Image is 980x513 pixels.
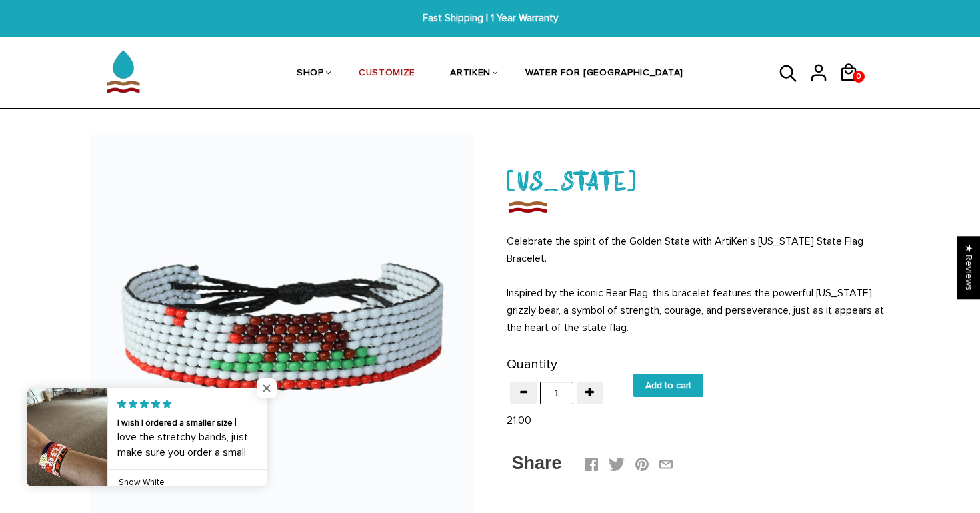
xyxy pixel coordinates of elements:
[507,233,890,267] p: Celebrate the spirit of the Golden State with ArtiKen's [US_STATE] State Flag Bracelet.
[507,354,557,376] label: Quantity
[839,87,869,89] a: 0
[257,378,277,398] span: Close popup widget
[507,284,890,336] p: Inspired by the iconic Bear Flag, this bracelet features the powerful [US_STATE] grizzly bear, a ...
[450,39,491,109] a: ARTIKEN
[525,39,683,109] a: WATER FOR [GEOGRAPHIC_DATA]
[512,453,562,473] span: Share
[853,67,864,86] span: 0
[302,11,678,26] span: Fast Shipping | 1 Year Warranty
[359,39,415,109] a: CUSTOMIZE
[507,162,890,197] h1: [US_STATE]
[633,374,703,397] input: Add to cart
[957,236,980,299] div: Click to open Judge.me floating reviews tab
[507,414,531,427] span: 21.00
[507,197,548,216] img: California
[297,39,324,109] a: SHOP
